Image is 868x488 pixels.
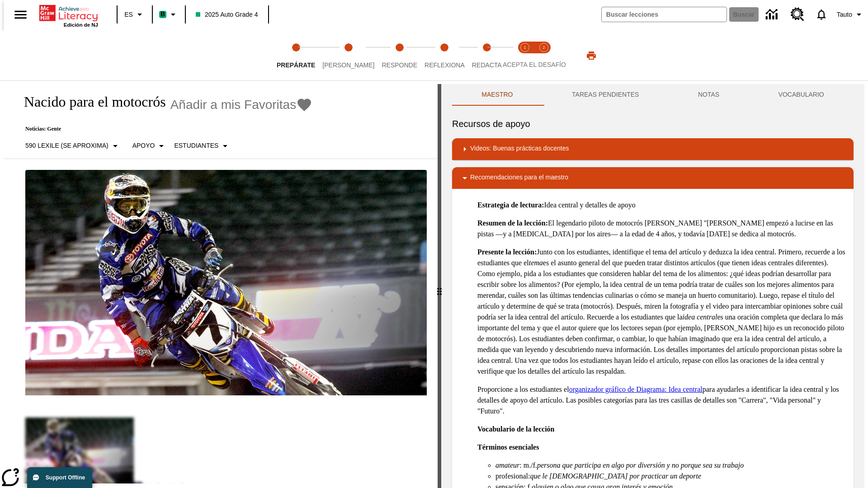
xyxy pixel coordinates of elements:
div: Portada [39,3,98,28]
em: idea central [683,313,717,321]
button: Lenguaje: ES, Selecciona un idioma [120,6,149,23]
a: Centro de recursos, Se abrirá en una pestaña nueva. [785,2,810,27]
button: Responde step 3 of 5 [374,31,425,80]
button: Perfil/Configuración [833,6,868,23]
span: ES [124,10,133,19]
p: Apoyo [132,141,155,150]
strong: Resumen de la lección: [477,219,548,227]
div: activity [441,84,864,488]
button: Lee step 2 of 5 [315,31,382,80]
p: Estudiantes [174,141,218,150]
button: Acepta el desafío contesta step 2 of 2 [531,31,557,80]
p: Noticias: Gente [14,126,312,132]
em: tema [529,259,543,267]
h1: Nacido para el motocrós [14,94,166,110]
button: Reflexiona step 4 of 5 [417,31,472,80]
a: Notificaciones [810,3,833,26]
span: Edición de NJ [64,22,98,28]
span: Reflexiona [425,61,465,69]
div: reading [4,84,438,483]
button: Acepta el desafío lee step 1 of 2 [512,31,538,80]
li: : m./f. [495,460,846,471]
p: Proporcione a los estudiantes el para ayudarles a identificar la idea central y los detalles de a... [477,384,846,417]
em: que le [DEMOGRAPHIC_DATA] por practicar un deporte [530,472,701,480]
button: Imprimir [577,47,606,64]
span: B [160,9,165,20]
button: Boost El color de la clase es verde menta. Cambiar el color de la clase. [156,6,182,23]
span: Support Offline [46,474,85,481]
em: persona que participa en algo por diversión y no porque sea su trabajo [537,461,744,469]
div: Instructional Panel Tabs [452,84,854,106]
span: Añadir a mis Favoritas [170,98,297,112]
li: profesional: [495,471,846,482]
span: [PERSON_NAME] [322,61,374,69]
input: Buscar campo [602,7,726,22]
span: Redacta [472,61,502,69]
a: organizador gráfico de Diagrama: Idea central [569,385,703,393]
button: Seleccionar estudiante [170,138,234,154]
strong: Estrategia de lectura: [477,201,544,209]
span: Responde [382,61,417,69]
div: Recomendaciones para el maestro [452,167,854,189]
span: 2025 Auto Grade 4 [196,10,258,19]
strong: Presente la lección: [477,248,537,256]
p: Idea central y detalles de apoyo [477,200,846,211]
span: Prepárate [277,61,315,69]
button: NOTAS [669,84,749,106]
button: Redacta step 5 of 5 [465,31,509,80]
p: El legendario piloto de motocrós [PERSON_NAME] "[PERSON_NAME] empezó a lucirse en las pistas —y a... [477,218,846,239]
button: Prepárate step 1 of 5 [269,31,322,80]
text: 2 [542,45,545,50]
button: Support Offline [27,467,92,488]
img: El corredor de motocrós James Stewart vuela por los aires en su motocicleta de montaña [25,170,427,396]
p: 590 Lexile (Se aproxima) [25,141,108,150]
div: Pulsa la tecla de intro o la barra espaciadora y luego presiona las flechas de derecha e izquierd... [438,84,441,488]
p: Junto con los estudiantes, identifique el tema del artículo y deduzca la idea central. Primero, r... [477,247,846,377]
button: Tipo de apoyo, Apoyo [129,138,171,154]
strong: Términos esenciales [477,443,539,451]
strong: Vocabulario de la lección [477,425,555,433]
button: Abrir el menú lateral [7,1,34,28]
text: 1 [524,45,526,50]
button: TAREAS PENDIENTES [542,84,669,106]
a: Centro de información [760,2,785,27]
span: Tauto [837,10,852,19]
div: Videos: Buenas prácticas docentes [452,138,854,160]
button: Seleccione Lexile, 590 Lexile (Se aproxima) [22,138,124,154]
button: VOCABULARIO [749,84,854,106]
em: amateur [495,461,519,469]
p: Recomendaciones para el maestro [470,173,568,183]
button: Añadir a mis Favoritas - Nacido para el motocrós [170,97,313,113]
span: ACEPTA EL DESAFÍO [503,61,566,68]
h6: Recursos de apoyo [452,117,854,131]
p: Videos: Buenas prácticas docentes [470,144,569,155]
button: Maestro [452,84,542,106]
